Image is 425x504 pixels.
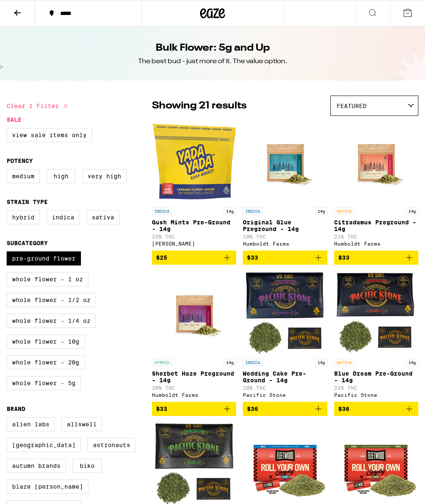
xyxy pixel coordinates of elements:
a: Open page for Blue Dream Pre-Ground - 14g from Pacific Stone [334,271,418,402]
h1: Bulk Flower: 5g and Up [156,41,270,55]
button: Add to bag [334,402,418,416]
p: INDICA [152,207,172,215]
label: High [46,169,76,183]
div: Humboldt Farms [334,241,418,246]
span: $36 [247,406,258,412]
button: Add to bag [152,402,236,416]
label: Whole Flower - 20g [7,355,85,369]
button: Add to bag [243,402,327,416]
label: Blaze [PERSON_NAME] [7,479,88,494]
p: Showing 21 results [152,99,247,113]
p: 21% THC [334,234,418,239]
img: Humboldt Farms - Citradamus Preground - 14g [335,120,418,203]
p: 14g [224,359,236,366]
legend: Sale [7,116,22,123]
legend: Strain Type [7,199,48,205]
p: Original Glue Preground - 14g [243,219,327,232]
a: Open page for Citradamus Preground - 14g from Humboldt Farms [334,120,418,251]
p: HYBRID [152,359,172,366]
div: The best bud - just more of it. The value option. [138,57,287,66]
label: Hybrid [7,210,40,224]
p: SATIVA [334,359,354,366]
p: Gush Mints Pre-Ground - 14g [152,219,236,232]
label: Indica [46,210,80,224]
label: Whole Flower - 5g [7,376,81,390]
p: SATIVA [334,207,354,215]
label: Sativa [86,210,120,224]
p: Wedding Cake Pre-Ground - 14g [243,370,327,384]
p: 14g [315,207,327,215]
p: 14g [406,359,418,366]
label: Whole Flower - 10g [7,334,85,349]
p: Blue Dream Pre-Ground - 14g [334,370,418,384]
div: [PERSON_NAME] [152,241,236,246]
a: Open page for Gush Mints Pre-Ground - 14g from Yada Yada [152,120,236,251]
img: Humboldt Farms - Sherbet Haze Preground - 14g [153,271,236,354]
label: Medium [7,169,40,183]
label: Whole Flower - 1/4 oz [7,314,96,328]
div: Pacific Stone [334,392,418,398]
p: 23% THC [334,385,418,391]
img: Yada Yada - Gush Mints Pre-Ground - 14g [153,120,236,203]
p: Citradamus Preground - 14g [334,219,418,232]
img: Pacific Stone - Blue Dream Pre-Ground - 14g [335,271,418,354]
legend: Potency [7,157,33,164]
a: Open page for Original Glue Preground - 14g from Humboldt Farms [243,120,327,251]
a: Open page for Sherbet Haze Preground - 14g from Humboldt Farms [152,271,236,402]
label: Alien Labs [7,417,55,431]
label: [GEOGRAPHIC_DATA] [7,438,81,452]
label: Allswell [61,417,102,431]
label: Whole Flower - 1/2 oz [7,293,96,307]
p: INDICA [243,359,263,366]
span: $36 [338,406,349,412]
label: Astronauts [88,438,136,452]
legend: Subcategory [7,240,48,246]
p: 14g [224,207,236,215]
span: $33 [247,254,258,261]
p: Sherbet Haze Preground - 14g [152,370,236,384]
span: $25 [156,254,167,261]
p: INDICA [243,207,263,215]
label: Whole Flower - 1 oz [7,272,88,286]
button: Add to bag [334,251,418,265]
button: Add to bag [152,251,236,265]
p: 14g [315,359,327,366]
label: Very High [82,169,127,183]
a: Open page for Wedding Cake Pre-Ground - 14g from Pacific Stone [243,271,327,402]
div: Humboldt Farms [243,241,327,246]
div: Pacific Stone [243,392,327,398]
button: Clear 1 filter [7,96,71,116]
span: $33 [156,406,167,412]
label: View Sale Items Only [7,128,92,142]
img: Humboldt Farms - Original Glue Preground - 14g [244,120,327,203]
label: Biko [73,459,102,473]
span: Featured [337,103,366,109]
img: Pacific Stone - Wedding Cake Pre-Ground - 14g [244,271,327,354]
span: $33 [338,254,349,261]
legend: Brand [7,406,25,412]
p: 23% THC [152,234,236,239]
label: Autumn Brands [7,459,66,473]
p: 20% THC [152,385,236,391]
button: Add to bag [243,251,327,265]
div: Humboldt Farms [152,392,236,398]
label: Pre-ground Flower [7,251,81,266]
p: 20% THC [243,385,327,391]
p: 19% THC [243,234,327,239]
p: 14g [406,207,418,215]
